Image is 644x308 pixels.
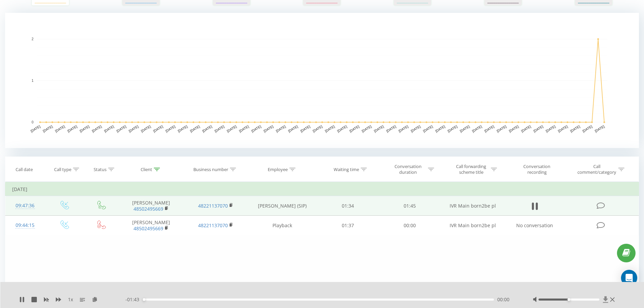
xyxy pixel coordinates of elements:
[251,124,262,133] text: [DATE]
[119,196,183,216] td: [PERSON_NAME]
[312,124,323,133] text: [DATE]
[459,124,470,133] text: [DATE]
[31,120,33,124] text: 0
[12,219,38,232] div: 09:44:15
[152,124,164,133] text: [DATE]
[31,37,33,41] text: 2
[570,124,581,133] text: [DATE]
[165,124,176,133] text: [DATE]
[422,124,433,133] text: [DATE]
[317,216,379,235] td: 01:37
[42,124,53,133] text: [DATE]
[128,124,139,133] text: [DATE]
[508,124,519,133] text: [DATE]
[54,124,66,133] text: [DATE]
[582,124,593,133] text: [DATE]
[337,124,348,133] text: [DATE]
[334,167,359,172] div: Waiting time
[5,183,639,196] td: [DATE]
[440,216,505,235] td: IVR Main born2be pl
[198,222,228,229] a: 48221137070
[484,124,495,133] text: [DATE]
[317,196,379,216] td: 01:34
[54,167,71,172] div: Call type
[324,124,335,133] text: [DATE]
[496,124,507,133] text: [DATE]
[214,124,225,133] text: [DATE]
[515,164,559,175] div: Conversation recording
[386,124,397,133] text: [DATE]
[621,270,637,286] div: Open Intercom Messenger
[349,124,360,133] text: [DATE]
[5,13,639,148] svg: A chart.
[521,124,532,133] text: [DATE]
[119,216,183,235] td: [PERSON_NAME]
[568,298,570,301] div: Accessibility label
[193,167,228,172] div: Business number
[238,124,249,133] text: [DATE]
[275,124,286,133] text: [DATE]
[287,124,299,133] text: [DATE]
[103,124,115,133] text: [DATE]
[79,124,90,133] text: [DATE]
[201,124,213,133] text: [DATE]
[67,124,78,133] text: [DATE]
[116,124,127,133] text: [DATE]
[379,216,441,235] td: 00:00
[497,296,509,303] span: 00:00
[248,196,317,216] td: [PERSON_NAME] (SIP)
[545,124,556,133] text: [DATE]
[31,79,33,82] text: 1
[472,124,483,133] text: [DATE]
[373,124,384,133] text: [DATE]
[189,124,200,133] text: [DATE]
[141,167,152,172] div: Client
[16,167,33,172] div: Call date
[516,222,553,229] span: No conversation
[594,124,605,133] text: [DATE]
[453,164,489,175] div: Call forwarding scheme title
[300,124,311,133] text: [DATE]
[577,164,617,175] div: Call comment/category
[390,164,426,175] div: Conversation duration
[177,124,188,133] text: [DATE]
[134,225,163,232] a: 48502495669
[125,296,143,303] span: - 01:43
[91,124,102,133] text: [DATE]
[533,124,544,133] text: [DATE]
[12,199,38,212] div: 09:47:36
[398,124,409,133] text: [DATE]
[226,124,237,133] text: [DATE]
[94,167,106,172] div: Status
[361,124,372,133] text: [DATE]
[143,298,145,301] div: Accessibility label
[410,124,421,133] text: [DATE]
[379,196,441,216] td: 01:45
[30,124,41,133] text: [DATE]
[198,203,228,209] a: 48221137070
[68,296,73,303] span: 1 x
[435,124,446,133] text: [DATE]
[134,206,163,212] a: 48502495669
[440,196,505,216] td: IVR Main born2be pl
[263,124,274,133] text: [DATE]
[268,167,288,172] div: Employee
[557,124,569,133] text: [DATE]
[248,216,317,235] td: Playback
[140,124,151,133] text: [DATE]
[447,124,458,133] text: [DATE]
